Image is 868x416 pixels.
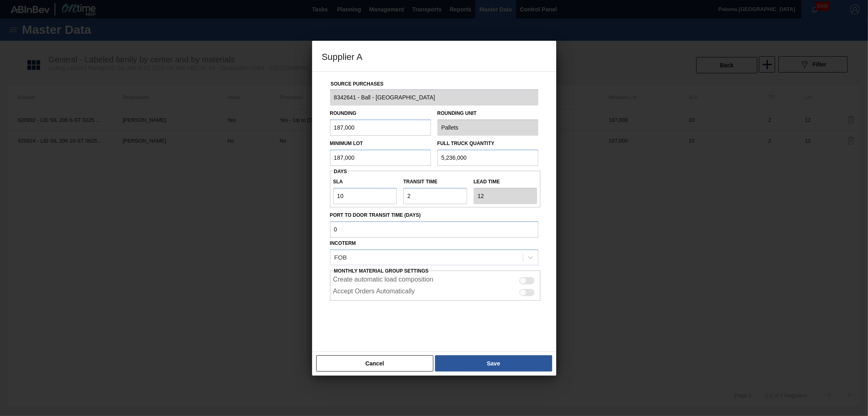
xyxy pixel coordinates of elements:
label: Port to Door Transit Time (days) [330,209,538,221]
button: Cancel [316,355,434,372]
label: Accept Orders Automatically [333,288,415,297]
h3: Supplier A [312,41,556,72]
div: This configuration enables automatic acceptance of the order on the supplier side [330,286,541,297]
span: Days [334,169,347,174]
div: This setting enables the automatic creation of load composition on the supplier side if the order... [330,274,541,286]
button: Save [435,355,552,372]
label: Create automatic load composition [333,276,433,286]
label: Source Purchases [331,81,384,87]
label: Minimum Lot [330,141,363,146]
label: Rounding [330,110,356,116]
label: SLA [333,176,397,188]
label: Lead time [474,176,538,188]
label: Rounding Unit [437,108,538,119]
label: Incoterm [330,240,356,246]
label: Full Truck Quantity [437,141,494,146]
span: Monthly Material Group Settings [334,268,429,274]
div: FOB [335,254,347,261]
label: Transit time [403,176,467,188]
